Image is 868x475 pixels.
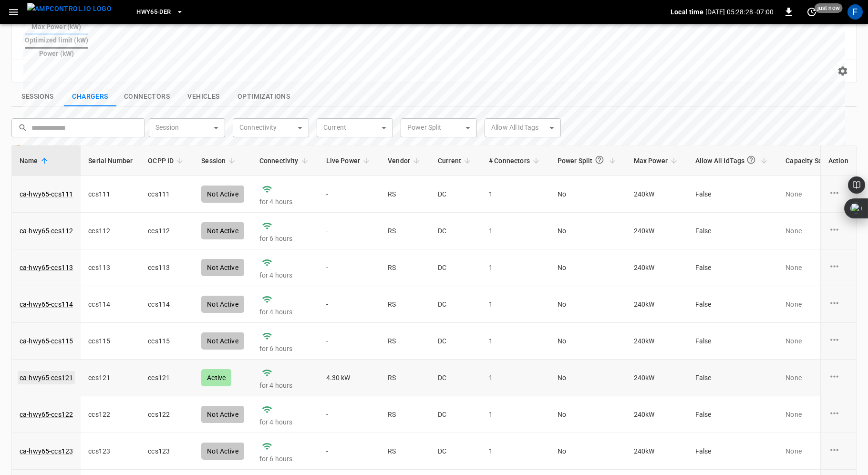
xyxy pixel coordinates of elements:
[785,336,847,346] p: None
[259,307,311,317] p: for 4 hours
[828,371,848,385] div: charge point options
[550,433,626,470] td: No
[785,189,847,199] p: None
[828,334,848,348] div: charge point options
[380,433,430,470] td: RS
[804,4,819,20] button: set refresh interval
[671,7,703,17] p: Local time
[430,323,481,360] td: DC
[388,155,423,166] span: Vendor
[785,446,847,456] p: None
[81,145,140,176] th: Serial Number
[550,323,626,360] td: No
[140,433,194,470] td: ccs123
[230,87,298,107] button: show latest optimizations
[177,87,230,107] button: show latest vehicles
[815,3,843,13] span: just now
[81,360,140,396] td: ccs121
[81,286,140,323] td: ccs114
[319,433,381,470] td: -
[688,323,778,360] td: False
[133,3,187,21] button: HWY65-DER
[489,155,542,166] span: # Connectors
[18,371,75,384] a: ca-hwy65-ccs121
[481,433,550,470] td: 1
[558,151,619,170] span: Power Split
[20,189,73,199] a: ca-hwy65-ccs111
[481,396,550,433] td: 1
[20,155,51,166] span: Name
[626,286,688,323] td: 240 kW
[380,360,430,396] td: RS
[550,360,626,396] td: No
[778,145,854,176] th: Capacity Schedules
[201,332,244,350] div: Not Active
[319,323,381,360] td: -
[695,151,770,170] span: Allow All IdTags
[20,299,73,309] a: ca-hwy65-ccs114
[430,396,481,433] td: DC
[326,155,373,166] span: Live Power
[259,454,311,464] p: for 6 hours
[828,260,848,275] div: charge point options
[785,410,847,419] p: None
[550,286,626,323] td: No
[828,224,848,238] div: charge point options
[81,323,140,360] td: ccs115
[430,286,481,323] td: DC
[259,417,311,427] p: for 4 hours
[81,433,140,470] td: ccs123
[626,433,688,470] td: 240 kW
[785,263,847,272] p: None
[259,344,311,353] p: for 6 hours
[626,360,688,396] td: 240 kW
[481,323,550,360] td: 1
[380,396,430,433] td: RS
[688,360,778,396] td: False
[140,286,194,323] td: ccs114
[20,446,73,456] a: ca-hwy65-ccs123
[828,187,848,201] div: charge point options
[319,396,381,433] td: -
[380,323,430,360] td: RS
[705,7,774,17] p: [DATE] 05:28:28 -07:00
[201,369,231,386] div: Active
[140,396,194,433] td: ccs122
[828,297,848,311] div: charge point options
[634,155,680,166] span: Max Power
[688,286,778,323] td: False
[20,410,73,419] a: ca-hwy65-ccs122
[259,381,311,390] p: for 4 hours
[785,299,847,309] p: None
[20,226,73,236] a: ca-hwy65-ccs112
[481,286,550,323] td: 1
[148,155,186,166] span: OCPP ID
[438,155,474,166] span: Current
[27,3,112,15] img: ampcontrol.io logo
[626,396,688,433] td: 240 kW
[201,155,238,166] span: Session
[847,4,863,20] div: profile-icon
[828,407,848,422] div: charge point options
[430,433,481,470] td: DC
[201,406,244,423] div: Not Active
[380,286,430,323] td: RS
[140,360,194,396] td: ccs121
[319,286,381,323] td: -
[828,444,848,458] div: charge point options
[20,263,73,272] a: ca-hwy65-ccs113
[136,7,171,18] span: HWY65-DER
[64,87,116,107] button: show latest charge points
[201,443,244,460] div: Not Active
[785,226,847,236] p: None
[319,360,381,396] td: 4.30 kW
[201,296,244,313] div: Not Active
[116,87,177,107] button: show latest connectors
[481,360,550,396] td: 1
[785,373,847,382] p: None
[430,360,481,396] td: DC
[688,433,778,470] td: False
[550,396,626,433] td: No
[259,155,311,166] span: Connectivity
[820,145,856,176] th: Action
